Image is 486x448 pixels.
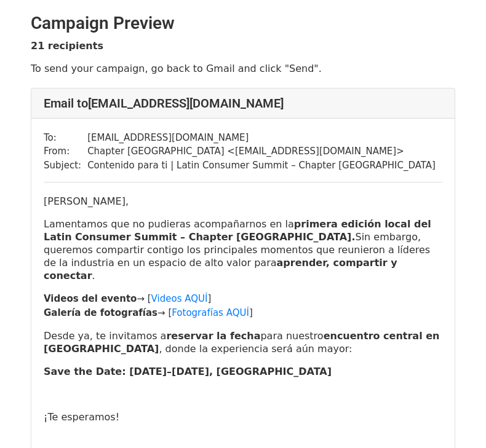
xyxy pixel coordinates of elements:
[44,159,87,173] td: Subject:
[44,366,332,377] strong: Save the Date: [DATE]–[DATE], [GEOGRAPHIC_DATA]
[151,293,208,304] a: Videos AQUÍ
[87,159,436,173] td: Contenido para ti | Latin Consumer Summit – Chapter [GEOGRAPHIC_DATA]
[44,411,442,423] p: ¡Te esperamos!
[44,306,442,320] li: → [ ]
[166,330,260,342] strong: reservar la fecha
[87,131,436,145] td: [EMAIL_ADDRESS][DOMAIN_NAME]
[44,329,442,355] p: Desde ya, te invitamos a para nuestro , donde la experiencia será aún mayor:
[44,218,442,282] p: Lamentamos que no pudieras acompañarnos en la Sin embargo, queremos compartir contigo los princip...
[31,13,455,34] h2: Campaign Preview
[44,96,442,111] h4: Email to [EMAIL_ADDRESS][DOMAIN_NAME]
[31,62,455,75] p: To send your campaign, go back to Gmail and click "Send".
[44,292,442,306] li: → [ ]
[44,131,87,145] td: To:
[31,40,103,52] strong: 21 recipients
[87,144,436,159] td: Chapter [GEOGRAPHIC_DATA] < [EMAIL_ADDRESS][DOMAIN_NAME] >
[44,144,87,159] td: From:
[44,257,397,281] strong: aprender, compartir y conectar
[44,307,157,318] strong: Galería de fotografías
[44,218,431,243] b: primera edición local del Latin Consumer Summit – Chapter [GEOGRAPHIC_DATA].
[172,307,249,318] a: Fotografías AQUÍ
[44,293,137,304] strong: Videos del evento
[44,330,439,355] b: encuentro central en [GEOGRAPHIC_DATA]
[44,195,442,208] p: [PERSON_NAME],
